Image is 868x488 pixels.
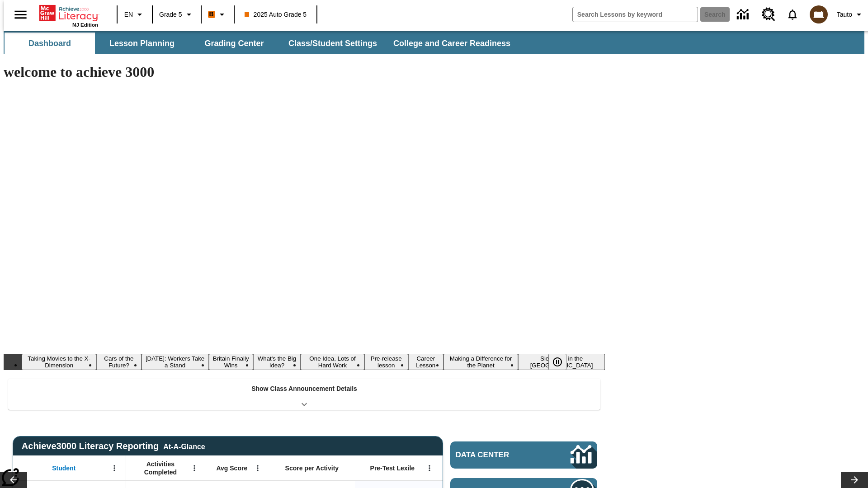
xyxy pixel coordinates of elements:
span: Tauto [837,10,852,19]
button: Slide 3 Labor Day: Workers Take a Stand [142,354,209,370]
div: Show Class Announcement Details [8,379,600,410]
button: Open side menu [7,1,34,28]
span: Data Center [456,450,540,460]
button: Language: EN, Select a language [120,6,149,23]
button: Open Menu [423,461,436,475]
button: Open Menu [108,461,121,475]
button: Slide 10 Sleepless in the Animal Kingdom [518,354,605,370]
div: SubNavbar [4,31,864,54]
a: Notifications [781,3,804,26]
span: EN [124,10,133,19]
button: Pause [548,354,566,370]
button: Open Menu [251,461,264,475]
span: Avg Score [216,464,247,472]
h1: welcome to achieve 3000 [4,64,605,80]
a: Resource Center, Will open in new tab [756,2,781,27]
span: Achieve3000 Literacy Reporting [22,441,205,451]
button: College and Career Readiness [386,33,518,54]
button: Lesson Planning [97,33,187,54]
button: Slide 1 Taking Movies to the X-Dimension [22,354,96,370]
p: Show Class Announcement Details [251,384,357,394]
button: Slide 9 Making a Difference for the Planet [443,354,518,370]
div: Home [39,3,98,28]
span: Grade 5 [159,10,182,19]
img: avatar image [810,5,828,23]
span: Pre-Test Lexile [370,464,415,472]
input: search field [573,7,698,22]
span: Score per Activity [285,464,339,472]
button: Slide 5 What's the Big Idea? [253,354,301,370]
button: Slide 8 Career Lesson [408,354,444,370]
button: Lesson carousel, Next [841,472,868,488]
span: B [209,9,214,20]
button: Select a new avatar [804,3,833,26]
button: Class/Student Settings [281,33,384,54]
a: Data Center [731,2,756,27]
div: SubNavbar [4,33,519,54]
span: Student [52,464,75,472]
a: Home [39,4,98,22]
button: Profile/Settings [833,6,868,23]
button: Grade: Grade 5, Select a grade [156,6,198,23]
div: At-A-Glance [163,441,205,451]
button: Slide 4 Britain Finally Wins [209,354,253,370]
span: NJ Edition [72,22,98,28]
button: Dashboard [5,33,95,54]
button: Grading Center [189,33,279,54]
a: Data Center [450,441,597,469]
span: 2025 Auto Grade 5 [245,10,307,19]
button: Slide 6 One Idea, Lots of Hard Work [301,354,364,370]
div: Pause [548,354,576,370]
span: Activities Completed [131,460,190,476]
button: Open Menu [188,461,201,475]
button: Boost Class color is orange. Change class color [204,6,231,23]
button: Slide 7 Pre-release lesson [364,354,408,370]
button: Slide 2 Cars of the Future? [96,354,141,370]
